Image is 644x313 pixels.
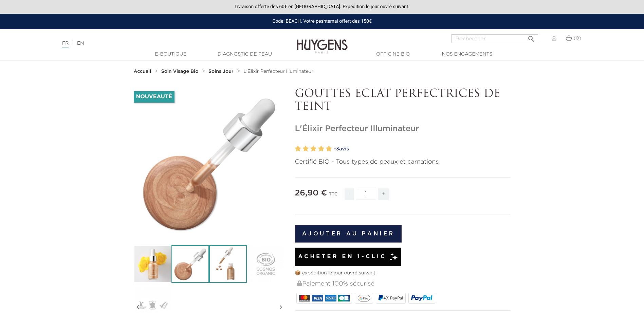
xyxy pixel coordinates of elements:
[208,69,234,74] strong: Soins Jour
[527,33,535,41] i: 
[295,225,402,243] button: Ajouter au panier
[295,270,511,277] p: 📦 expédition le jour ouvré suivant
[357,295,370,301] img: google_pay
[345,188,354,200] span: -
[383,296,403,300] span: 4X PayPal
[59,39,263,47] div: |
[329,187,337,205] div: TTC
[137,51,205,58] a: E-Boutique
[134,245,171,283] img: L'Élixir Perfecteur Illuminateur
[134,69,153,74] a: Accueil
[243,69,313,74] a: L'Élixir Perfecteur Illuminateur
[208,69,235,74] a: Soins Jour
[295,124,511,134] h1: L'Élixir Perfecteur Illuminateur
[433,51,501,58] a: Nos engagements
[574,36,581,41] span: (0)
[359,51,427,58] a: Officine Bio
[295,158,511,167] p: Certifié BIO - Tous types de peaux et carnations
[134,69,151,74] strong: Accueil
[297,28,348,55] img: Huygens
[334,144,511,154] a: -3avis
[161,69,200,74] a: Soin Visage Bio
[356,188,376,200] input: Quantité
[312,295,323,301] img: VISA
[161,69,199,74] strong: Soin Visage Bio
[243,69,313,74] span: L'Élixir Perfecteur Illuminateur
[77,41,84,46] a: EN
[62,41,69,48] a: FR
[310,144,316,154] label: 3
[296,277,511,291] div: Paiement 100% sécurisé
[336,146,339,151] span: 3
[295,88,511,114] p: GOUTTES ECLAT PERFECTRICES DE TEINT
[452,34,538,43] input: Rechercher
[318,144,324,154] label: 4
[525,32,537,41] button: 
[211,51,279,58] a: Diagnostic de peau
[302,144,309,154] label: 2
[325,295,336,301] img: AMEX
[134,91,174,103] li: Nouveauté
[297,280,302,286] img: Paiement 100% sécurisé
[378,188,389,200] span: +
[299,295,310,301] img: MASTERCARD
[338,295,349,301] img: CB_NATIONALE
[295,189,327,197] span: 26,90 €
[295,144,301,154] label: 1
[326,144,332,154] label: 5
